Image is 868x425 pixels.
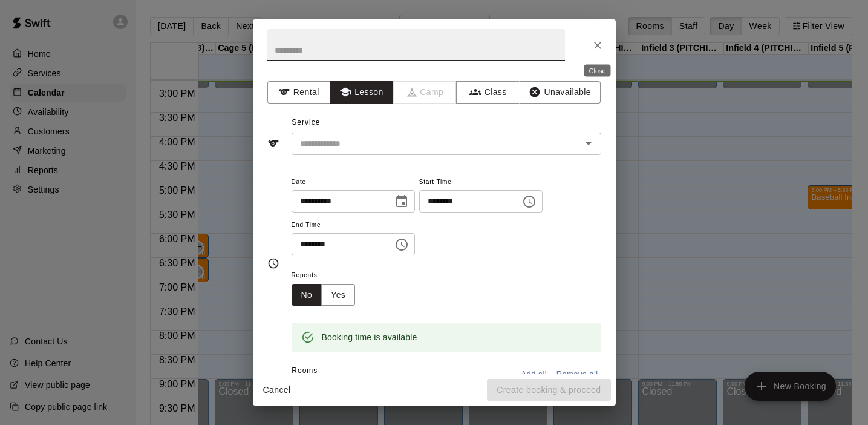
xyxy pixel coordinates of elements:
button: Lesson [330,81,393,104]
span: Date [292,174,415,191]
svg: Timing [267,257,279,269]
button: Choose time, selected time is 4:00 PM [517,189,541,214]
button: Yes [321,284,355,306]
div: Close [584,65,611,77]
span: Service [292,118,320,127]
button: Rental [267,81,331,104]
span: Start Time [419,174,543,191]
button: Class [456,81,520,104]
button: Choose date, selected date is Sep 16, 2025 [390,189,414,214]
button: Close [587,35,609,56]
button: No [292,284,322,306]
button: Add all [515,365,553,384]
svg: Service [267,137,279,150]
span: Repeats [292,268,365,284]
span: Rooms [292,366,318,375]
button: Remove all [553,365,601,384]
button: Choose time, selected time is 4:30 PM [390,232,414,257]
button: Open [580,135,597,152]
span: End Time [292,217,415,234]
span: Camps can only be created in the Services page [394,81,457,104]
div: outlined button group [292,284,356,306]
button: Cancel [258,379,296,401]
div: Booking time is available [322,326,417,348]
button: Unavailable [520,81,601,104]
